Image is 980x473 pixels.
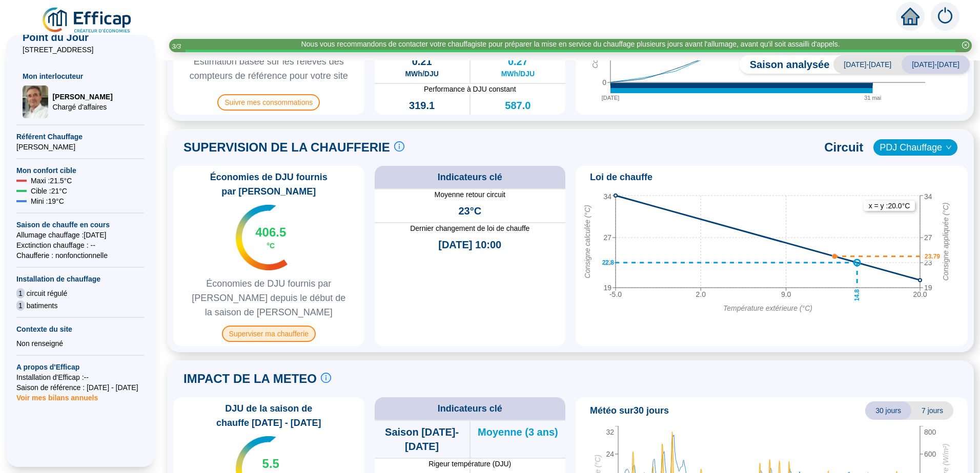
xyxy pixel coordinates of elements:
span: [DATE] 10:00 [438,238,501,252]
span: Météo sur 30 jours [590,403,669,418]
tspan: [DATE] [602,95,620,101]
span: Suivre mes consommations [217,94,320,111]
tspan: 27 [924,233,932,242]
span: Moyenne (3 ans) [478,425,558,439]
span: 587.0 [505,98,530,113]
div: Non renseigné [16,338,145,349]
span: Saison [DATE]-[DATE] [375,425,469,454]
span: [PERSON_NAME] [16,142,145,152]
tspan: 800 [924,428,936,436]
img: indicateur températures [236,205,288,270]
tspan: 24 [606,450,614,458]
span: 0.27 [508,54,528,69]
span: Allumage chauffage : [DATE] [16,230,145,240]
span: °C [267,241,275,251]
text: 22.8 [602,259,615,266]
tspan: 31 mai [864,95,881,101]
span: Loi de chauffe [590,170,652,184]
span: Saison analysée [740,57,830,72]
span: Performance à DJU constant [375,84,566,94]
tspan: Consigne calculée (°C) [583,205,591,278]
span: 30 jours [865,401,911,420]
text: x = y : 20.0 °C [869,202,910,210]
span: DJU de la saison de chauffe [DATE] - [DATE] [177,401,360,430]
tspan: 32 [606,428,614,436]
tspan: 27 [603,233,611,242]
span: [DATE]-[DATE] [833,55,902,74]
span: Mon interlocuteur [23,71,138,81]
span: home [901,7,920,26]
tspan: Consigne appliquée (°C) [942,203,950,281]
tspan: 9.0 [781,290,791,298]
span: Dernier changement de loi de chauffe [375,223,566,233]
span: Exctinction chauffage : -- [16,240,145,250]
tspan: 0 [602,78,606,87]
span: Circuit [824,139,863,156]
text: 23.79 [925,253,940,260]
span: batiments [27,300,58,311]
span: MWh [509,113,526,123]
span: Moyenne retour circuit [375,189,566,200]
span: 1 [16,300,25,311]
text: 14.8 [853,289,861,302]
img: alerts [931,2,959,31]
span: MWh [413,113,430,123]
tspan: 20.0 [913,290,927,298]
tspan: -5.0 [609,290,622,298]
span: SUPERVISION DE LA CHAUFFERIE [183,139,390,156]
tspan: Température extérieure (°C) [723,304,812,312]
span: 23°C [458,204,481,218]
span: Estimation basée sur les relevés des compteurs de référence pour votre site [177,54,360,83]
span: Chaufferie : non fonctionnelle [16,250,145,261]
span: 1 [16,288,25,298]
span: Contexte du site [16,324,145,334]
span: close-circle [962,41,969,49]
span: Indicateurs clé [438,401,502,416]
span: Chargé d'affaires [52,102,112,112]
span: Cible : 21 °C [31,186,67,196]
span: A propos d'Efficap [16,362,145,372]
span: [STREET_ADDRESS] [23,45,138,55]
span: Rigeur température (DJU) [375,459,566,469]
span: info-circle [321,373,331,383]
span: Économies de DJU fournis par [PERSON_NAME] depuis le début de la saison de [PERSON_NAME] [177,276,360,319]
span: Mon confort cible [16,165,145,176]
span: 0.21 [412,54,432,69]
span: Superviser ma chaufferie [222,326,316,342]
i: 3 / 3 [172,42,181,50]
span: Référent Chauffage [16,132,145,142]
tspan: 600 [924,450,936,458]
div: Nous vous recommandons de contacter votre chauffagiste pour préparer la mise en service du chauff... [301,39,840,50]
tspan: 34 [924,192,932,201]
span: 7 jours [911,401,953,420]
span: 406.5 [255,224,286,241]
span: Indicateurs clé [438,170,502,184]
span: Installation de chauffage [16,274,145,284]
span: Voir mes bilans annuels [16,388,98,402]
span: circuit régulé [27,288,67,298]
span: [PERSON_NAME] [52,92,112,102]
img: efficap energie logo [41,6,134,35]
tspan: 2.0 [696,290,706,298]
span: Installation d'Efficap : -- [16,372,145,382]
img: Chargé d'affaires [23,85,48,118]
span: PDJ Chauffage [880,140,951,155]
span: Économies de DJU fournis par [PERSON_NAME] [177,170,360,199]
span: Mini : 19 °C [31,196,64,206]
span: down [946,144,952,150]
span: Saison de référence : [DATE] - [DATE] [16,382,145,393]
span: MWh/DJU [405,69,438,79]
span: info-circle [394,141,404,152]
span: [DATE]-[DATE] [902,55,970,74]
span: MWh/DJU [501,69,535,79]
span: Saison de chauffe en cours [16,220,145,230]
tspan: 19 [603,284,611,292]
span: IMPACT DE LA METEO [183,371,317,387]
span: 319.1 [409,98,435,113]
tspan: 23 [924,259,932,267]
span: Maxi : 21.5 °C [31,176,72,186]
span: 5.5 [262,456,279,472]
